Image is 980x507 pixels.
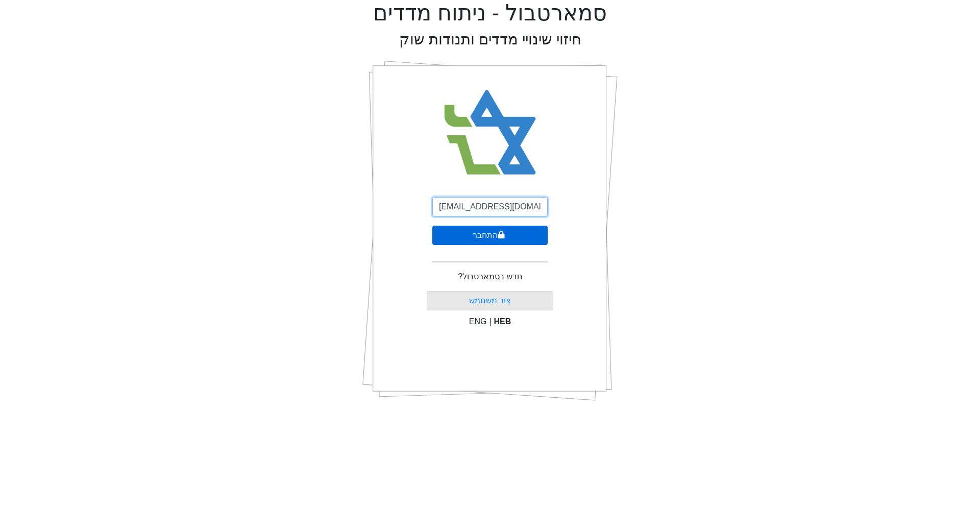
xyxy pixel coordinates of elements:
[469,317,487,326] span: ENG
[432,197,548,216] input: אימייל
[399,31,581,49] h2: חיזוי שינויי מדדים ותנודות שוק
[427,291,554,310] button: צור משתמש
[458,271,522,283] p: חדש בסמארטבול?
[494,317,511,326] span: HEB
[435,77,546,189] img: Smart Bull
[489,317,491,326] span: |
[469,296,511,305] a: צור משתמש
[432,226,548,245] button: התחבר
